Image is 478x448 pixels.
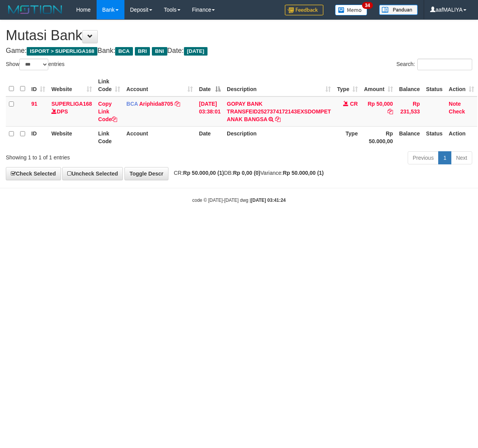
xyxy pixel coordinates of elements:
[417,59,472,70] input: Search:
[31,101,37,107] span: 91
[446,126,477,148] th: Action
[275,116,281,122] a: Copy GOPAY BANK TRANSFEID2527374172143EXSDOMPET ANAK BANGSA to clipboard
[438,151,451,164] a: 1
[361,126,396,148] th: Rp 50.000,00
[449,101,461,107] a: Note
[19,59,48,70] select: Showentries
[126,101,138,107] span: BCA
[48,74,95,96] th: Website: activate to sort column ascending
[449,108,465,115] a: Check
[396,96,423,127] td: Rp 231,533
[135,47,150,56] span: BRI
[48,126,95,148] th: Website
[48,96,95,127] td: DPS
[423,126,446,148] th: Status
[350,101,358,107] span: CR
[95,74,123,96] th: Link Code: activate to sort column ascending
[283,170,324,176] strong: Rp 50.000,00 (1)
[95,126,123,148] th: Link Code
[28,74,48,96] th: ID: activate to sort column ascending
[224,126,334,148] th: Description
[183,170,224,176] strong: Rp 50.000,00 (1)
[170,170,324,176] span: CR: DB: Variance:
[6,150,193,161] div: Showing 1 to 1 of 1 entries
[115,47,133,56] span: BCA
[396,126,423,148] th: Balance
[408,151,439,164] a: Previous
[335,5,367,15] img: Button%20Memo.svg
[224,74,334,96] th: Description: activate to sort column ascending
[62,167,123,180] a: Uncheck Selected
[98,101,117,122] a: Copy Link Code
[233,170,260,176] strong: Rp 0,00 (0)
[123,74,196,96] th: Account: activate to sort column ascending
[27,47,97,56] span: ISPORT > SUPERLIGA168
[334,74,361,96] th: Type: activate to sort column ascending
[361,74,396,96] th: Amount: activate to sort column ascending
[6,4,65,15] img: MOTION_logo.png
[388,108,393,115] a: Copy Rp 50,000 to clipboard
[423,74,446,96] th: Status
[124,167,168,180] a: Toggle Descr
[28,126,48,148] th: ID
[6,47,472,55] h4: Game: Bank: Date:
[251,198,286,203] strong: [DATE] 03:41:24
[152,47,167,56] span: BNI
[139,101,173,107] a: Ariphida8705
[6,167,61,180] a: Check Selected
[51,101,92,107] a: SUPERLIGA168
[379,5,418,15] img: panduan.png
[396,74,423,96] th: Balance
[196,126,224,148] th: Date
[123,126,196,148] th: Account
[184,47,208,56] span: [DATE]
[396,59,472,70] label: Search:
[175,101,180,107] a: Copy Ariphida8705 to clipboard
[192,198,286,203] small: code © [DATE]-[DATE] dwg |
[451,151,472,164] a: Next
[285,5,323,15] img: Feedback.jpg
[362,2,373,9] span: 34
[6,28,472,43] h1: Mutasi Bank
[196,74,224,96] th: Date: activate to sort column descending
[196,96,224,127] td: [DATE] 03:38:01
[446,74,477,96] th: Action: activate to sort column ascending
[334,126,361,148] th: Type
[361,96,396,127] td: Rp 50,000
[6,59,65,70] label: Show entries
[227,101,331,122] a: GOPAY BANK TRANSFEID2527374172143EXSDOMPET ANAK BANGSA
